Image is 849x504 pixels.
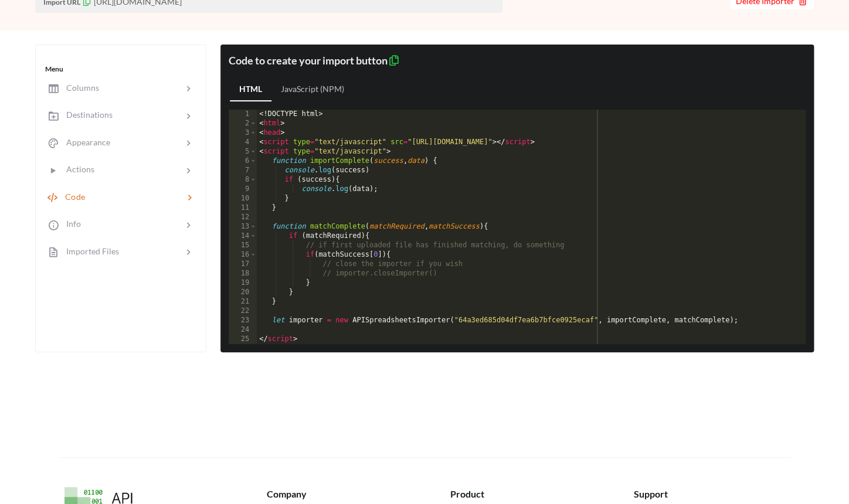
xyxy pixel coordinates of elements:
[271,78,354,101] a: JavaScript (NPM)
[229,128,257,138] div: 3
[229,307,257,316] div: 22
[229,278,257,288] div: 19
[229,241,257,250] div: 15
[267,487,417,501] div: Company
[230,78,271,101] a: HTML
[229,269,257,278] div: 18
[229,194,257,203] div: 10
[229,288,257,297] div: 20
[59,219,81,229] span: Info
[59,137,110,147] span: Appearance
[229,250,257,260] div: 16
[229,260,257,269] div: 17
[59,246,119,256] span: Imported Files
[634,487,785,501] div: Support
[229,110,257,119] div: 1
[229,166,257,175] div: 7
[229,203,257,213] div: 11
[229,316,257,325] div: 23
[59,110,113,120] span: Destinations
[229,213,257,222] div: 12
[229,147,257,156] div: 5
[58,191,85,201] span: Code
[59,83,99,93] span: Columns
[229,156,257,166] div: 6
[229,175,257,185] div: 8
[229,53,806,69] div: Code to create your import button
[229,119,257,128] div: 2
[229,222,257,231] div: 13
[59,164,94,174] span: Actions
[229,185,257,194] div: 9
[450,487,601,501] div: Product
[229,335,257,344] div: 25
[229,325,257,335] div: 24
[45,64,196,74] div: Menu
[229,231,257,241] div: 14
[229,138,257,147] div: 4
[229,297,257,307] div: 21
